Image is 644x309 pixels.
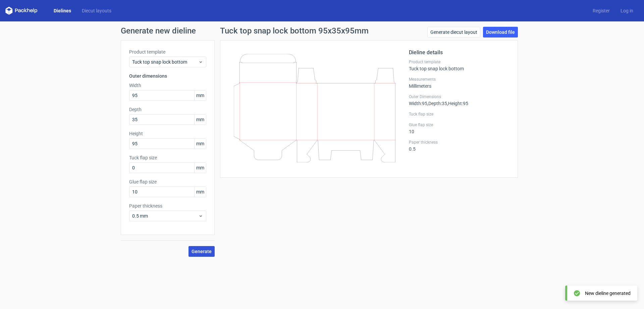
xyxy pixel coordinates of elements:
span: , Height : 95 [447,101,468,106]
a: Dielines [48,7,76,14]
div: 0.5 [409,140,509,152]
label: Product template [129,49,206,55]
a: Log in [615,7,639,14]
label: Product template [409,59,509,65]
div: Tuck top snap lock bottom [409,59,509,71]
a: Diecut layouts [76,7,117,14]
span: , Depth : 35 [427,101,447,106]
button: Generate [189,246,215,257]
a: Generate diecut layout [427,27,480,37]
a: Download file [483,27,518,37]
span: mm [194,90,206,100]
label: Width [129,82,206,89]
label: Depth [129,106,206,113]
span: mm [194,163,206,173]
label: Paper thickness [409,140,509,145]
h1: Generate new dieline [121,27,523,35]
label: Outer Dimensions [409,94,509,99]
span: Generate [192,249,212,254]
span: Width : 95 [409,101,427,106]
span: mm [194,114,206,125]
span: mm [194,139,206,149]
label: Height [129,130,206,137]
label: Glue flap size [409,122,509,128]
label: Glue flap size [129,178,206,185]
label: Measurements [409,77,509,82]
label: Paper thickness [129,203,206,209]
div: New dieline generated [585,290,631,297]
h1: Tuck top snap lock bottom 95x35x95mm [220,27,369,35]
span: mm [194,187,206,197]
span: 0.5 mm [132,213,198,219]
h2: Dieline details [409,49,509,57]
label: Tuck flap size [409,111,509,117]
span: Tuck top snap lock bottom [132,59,198,65]
h3: Outer dimensions [129,73,206,79]
div: 10 [409,122,509,134]
a: Register [587,7,615,14]
label: Tuck flap size [129,154,206,161]
div: Millimeters [409,77,509,89]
